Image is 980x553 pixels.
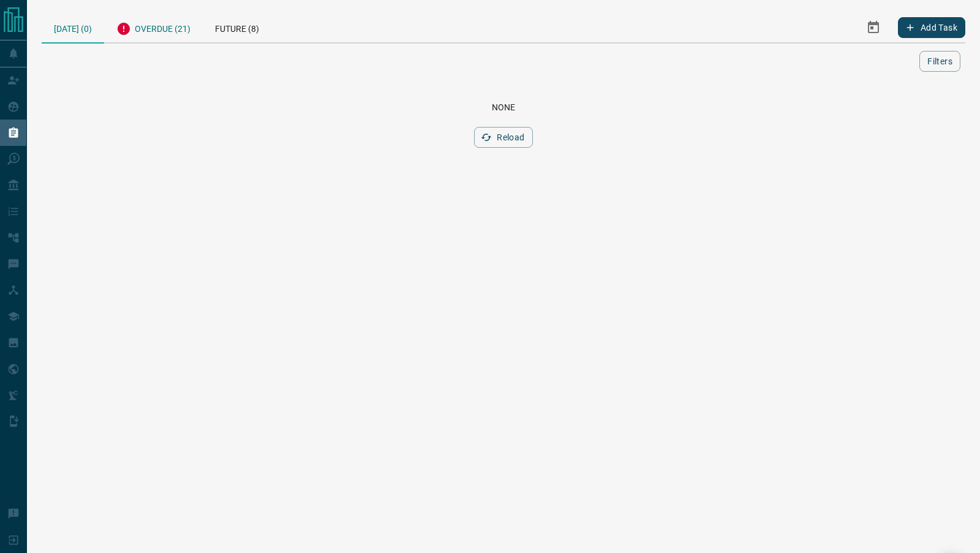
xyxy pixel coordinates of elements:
button: Reload [474,127,532,148]
div: [DATE] (0) [42,12,104,44]
button: Filters [919,51,960,72]
button: Add Task [898,17,965,38]
button: Select Date Range [859,13,888,42]
div: None [56,102,951,112]
div: Overdue (21) [104,12,203,42]
div: Future (8) [203,12,271,42]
